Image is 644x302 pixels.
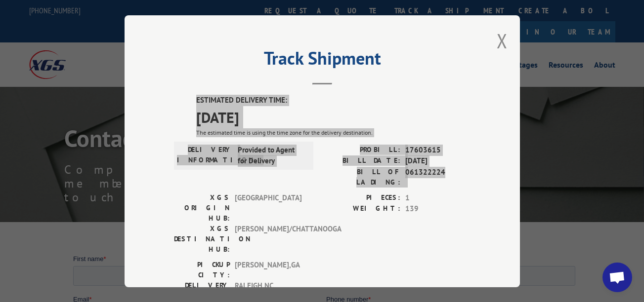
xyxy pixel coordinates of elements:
[196,106,471,128] span: [DATE]
[322,203,400,215] label: WEIGHT:
[174,51,471,70] h2: Track Shipment
[264,98,313,105] span: Contact by Email
[322,166,400,187] label: BILL OF LADING:
[235,223,301,254] span: [PERSON_NAME]/CHATTANOOGA
[405,155,471,167] span: [DATE]
[253,41,295,49] span: Phone number
[235,192,301,223] span: [GEOGRAPHIC_DATA]
[264,111,315,118] span: Contact by Phone
[405,192,471,203] span: 1
[196,128,471,137] div: The estimated time is using the time zone for the delivery destination.
[235,259,301,280] span: [PERSON_NAME] , GA
[174,192,230,223] label: XGS ORIGIN HUB:
[405,166,471,187] span: 061322224
[602,263,632,292] div: Open chat
[235,280,301,301] span: RALEIGH , NC
[253,1,283,8] span: Last name
[177,144,233,166] label: DELIVERY INFORMATION:
[256,111,262,117] input: Contact by Phone
[174,259,230,280] label: PICKUP CITY:
[322,144,400,155] label: PROBILL:
[497,28,508,54] button: Close modal
[174,223,230,254] label: XGS DESTINATION HUB:
[196,95,471,106] label: ESTIMATED DELIVERY TIME:
[322,155,400,167] label: BILL DATE:
[174,280,230,301] label: DELIVERY CITY:
[322,192,400,203] label: PIECES:
[238,144,304,166] span: Provided to Agent for Delivery
[405,203,471,215] span: 139
[405,144,471,155] span: 17603615
[253,82,308,89] span: Contact Preference
[256,97,262,104] input: Contact by Email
